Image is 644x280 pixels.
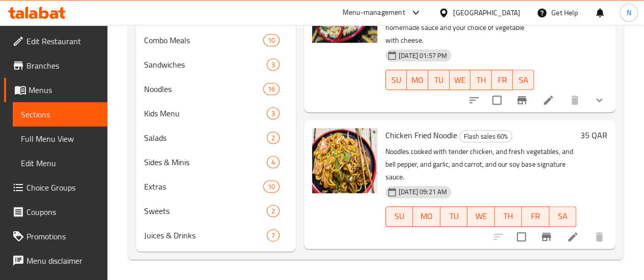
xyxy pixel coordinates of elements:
button: SA [513,70,534,90]
span: Edit Restaurant [26,35,99,47]
a: Menus [4,78,107,102]
span: MO [417,209,436,224]
span: MO [411,73,424,87]
h6: 35 QAR [580,128,607,142]
span: SU [390,209,409,224]
span: TU [432,73,445,87]
span: Select to update [511,226,532,247]
div: Kids Menu3 [136,101,296,126]
div: Sweets2 [136,199,296,223]
div: items [267,107,279,119]
span: Extras [144,180,263,193]
a: Edit Menu [13,151,107,175]
p: Noodles cooked with tender chicken, and fresh vegetables, and bell pepper, and garlic, and carrot... [385,145,576,183]
button: MO [413,206,440,227]
span: TH [474,73,488,87]
button: delete [587,225,611,249]
span: N [626,7,631,18]
div: items [263,83,279,95]
span: 7 [267,231,279,240]
a: Edit menu item [567,231,579,243]
span: Promotions [26,230,99,242]
span: 2 [267,133,279,143]
span: Juices & Drinks [144,229,267,241]
button: TU [440,206,467,227]
span: Kids Menu [144,107,267,119]
button: SU [385,70,407,90]
div: Menu-management [343,7,405,19]
div: Noodles16 [136,77,296,101]
span: Flash sales 60% [460,131,512,142]
span: Choice Groups [26,181,99,194]
div: Sides & Minis4 [136,150,296,174]
div: items [267,229,279,241]
button: WE [450,70,471,90]
span: Branches [26,59,99,72]
span: 4 [267,158,279,167]
div: items [263,34,279,46]
span: 3 [267,60,279,70]
svg: Show Choices [593,94,605,106]
a: Coupons [4,200,107,224]
span: 16 [264,84,279,94]
button: Branch-specific-item [510,88,534,112]
span: Sections [21,108,99,120]
a: Choice Groups [4,175,107,200]
span: WE [471,209,490,224]
button: Branch-specific-item [534,225,558,249]
span: Edit Menu [21,157,99,169]
span: SA [517,73,530,87]
span: 2 [267,206,279,216]
span: 3 [267,109,279,118]
div: Combo Meals10 [136,28,296,52]
button: SU [385,206,413,227]
a: Edit menu item [542,94,554,106]
span: Chicken Fried Noodle [385,128,457,143]
button: WE [467,206,494,227]
span: Salads [144,132,267,144]
p: Pasta chicken cooks with your choice of homemade sauce and your choice of vegetable with cheese. [385,9,534,47]
div: Juices & Drinks7 [136,223,296,247]
span: SA [553,209,572,224]
button: FR [492,70,513,90]
a: Promotions [4,224,107,248]
span: FR [496,73,509,87]
a: Full Menu View [13,127,107,151]
a: Sections [13,102,107,127]
button: TH [470,70,492,90]
div: [GEOGRAPHIC_DATA] [453,7,520,18]
a: Branches [4,53,107,78]
button: show more [587,88,611,112]
span: Sides & Minis [144,156,267,168]
span: Full Menu View [21,133,99,145]
div: items [267,156,279,168]
span: TH [499,209,518,224]
a: Edit Restaurant [4,29,107,53]
span: Menu disclaimer [26,255,99,267]
span: FR [526,209,545,224]
span: 10 [264,182,279,192]
span: TU [444,209,463,224]
span: 10 [264,36,279,45]
img: Chicken Fried Noodle [312,128,377,193]
button: TU [428,70,450,90]
span: Menus [29,84,99,96]
span: SU [390,73,403,87]
span: Sandwiches [144,58,267,71]
div: Salads2 [136,126,296,150]
button: delete [563,88,587,112]
span: Sweets [144,205,267,217]
span: Coupons [26,206,99,218]
button: MO [407,70,428,90]
span: WE [454,73,467,87]
span: [DATE] 01:57 PM [395,51,451,60]
span: Combo Meals [144,34,263,46]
